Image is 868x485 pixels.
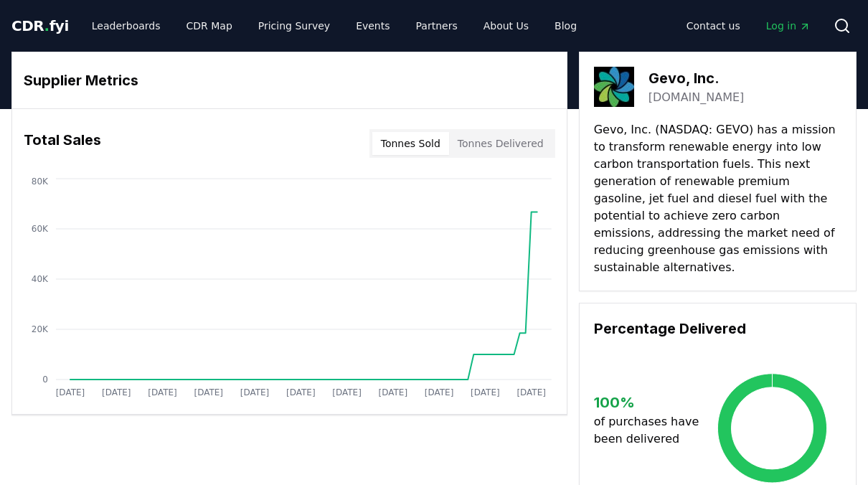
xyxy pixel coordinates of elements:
[42,375,48,385] tspan: 0
[344,13,401,39] a: Events
[594,318,841,339] h3: Percentage Delivered
[379,387,408,397] tspan: [DATE]
[594,121,841,276] p: Gevo, Inc. (NASDAQ: GEVO) has a mission to transform renewable energy into low carbon transportat...
[175,13,244,39] a: CDR Map
[594,67,634,107] img: Gevo, Inc.-logo
[594,392,703,413] h3: 100 %
[11,17,69,34] span: CDR fyi
[471,387,500,397] tspan: [DATE]
[516,387,546,397] tspan: [DATE]
[405,13,469,39] a: Partners
[56,387,85,397] tspan: [DATE]
[755,13,822,39] a: Log in
[32,176,49,187] tspan: 80K
[102,387,131,397] tspan: [DATE]
[32,324,49,334] tspan: 20K
[372,132,449,155] button: Tonnes Sold
[543,13,588,39] a: Blog
[44,17,49,34] span: .
[648,67,745,89] h3: Gevo, Inc.
[24,70,555,91] h3: Supplier Metrics
[286,387,316,397] tspan: [DATE]
[24,129,101,158] h3: Total Sales
[32,274,49,284] tspan: 40K
[449,132,552,155] button: Tonnes Delivered
[32,224,49,234] tspan: 60K
[472,13,540,39] a: About Us
[332,387,362,397] tspan: [DATE]
[80,13,588,39] nav: Main
[766,19,811,33] span: Log in
[80,13,172,39] a: Leaderboards
[148,387,177,397] tspan: [DATE]
[594,413,703,448] p: of purchases have been delivered
[675,13,752,39] a: Contact us
[240,387,270,397] tspan: [DATE]
[675,13,822,39] nav: Main
[194,387,224,397] tspan: [DATE]
[247,13,341,39] a: Pricing Survey
[11,16,69,36] a: CDR.fyi
[425,387,454,397] tspan: [DATE]
[648,89,745,106] a: [DOMAIN_NAME]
